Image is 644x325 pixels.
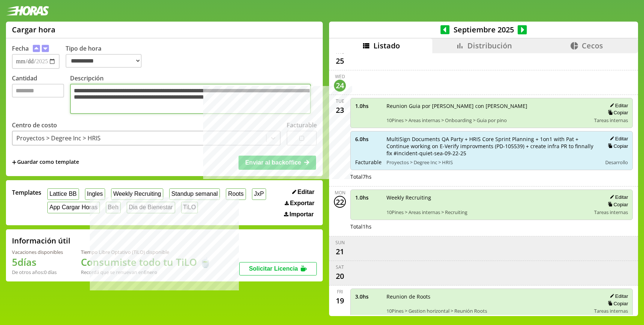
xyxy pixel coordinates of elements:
[607,194,628,200] button: Editar
[252,188,266,200] button: JxP
[335,189,345,196] div: Mon
[47,202,100,213] button: App Cargar Horas
[334,55,346,67] div: 25
[594,209,628,216] span: Tareas internas
[249,265,298,272] span: Solicitar Licencia
[607,293,628,299] button: Editar
[226,188,246,200] button: Roots
[355,194,381,201] span: 1.0 hs
[12,84,64,98] input: Cantidad
[12,255,63,269] h1: 5 días
[12,249,63,255] div: Vacaciones disponibles
[355,293,381,300] span: 3.0 hs
[290,200,315,207] span: Exportar
[334,80,346,92] div: 24
[81,255,211,269] h1: Consumiste todo tu TiLO 🍵
[337,289,343,295] div: Fri
[594,117,628,124] span: Tareas internas
[70,84,311,114] textarea: Descripción
[239,156,316,170] button: Enviar al backoffice
[606,300,628,307] button: Copiar
[386,293,589,300] span: Reunion de Roots
[373,41,400,51] span: Listado
[334,196,346,208] div: 22
[467,41,512,51] span: Distribución
[290,188,317,196] button: Editar
[297,189,314,195] span: Editar
[605,159,628,166] span: Desarrollo
[85,188,105,200] button: Ingles
[245,159,301,166] span: Enviar al backoffice
[6,6,49,16] img: logotipo
[386,102,589,109] span: Reunion Guia por [PERSON_NAME] con [PERSON_NAME]
[334,295,346,307] div: 19
[70,74,317,116] label: Descripción
[16,134,101,142] div: Proyectos > Degree Inc > HRIS
[606,201,628,208] button: Copiar
[606,143,628,149] button: Copiar
[282,200,317,207] button: Exportar
[334,104,346,116] div: 23
[66,44,148,69] label: Tipo de hora
[386,136,597,157] span: MultiSign Documents QA Party + HRIS Core Sprint Planning + 1on1 with Pat + Continue working on E-...
[386,209,589,216] span: 10Pines > Areas internas > Recruiting
[12,269,63,275] div: De otros años: 0 días
[12,158,79,166] span: +Guardar como template
[12,158,16,166] span: +
[607,102,628,109] button: Editar
[144,269,157,275] b: Enero
[335,239,345,246] div: Sun
[12,74,70,116] label: Cantidad
[169,188,220,200] button: Standup semanal
[350,223,633,230] div: Total 1 hs
[386,194,589,201] span: Weekly Recruiting
[12,236,70,246] h2: Información útil
[386,159,597,166] span: Proyectos > Degree Inc > HRIS
[606,109,628,116] button: Copiar
[355,136,381,143] span: 6.0 hs
[386,308,589,314] span: 10Pines > Gestion horizontal > Reunión Roots
[449,25,518,35] span: Septiembre 2025
[127,202,175,213] button: Dia de Bienestar
[336,98,344,104] div: Tue
[355,159,381,166] span: Facturable
[12,25,56,35] h1: Cargar hora
[287,121,317,129] label: Facturable
[66,54,142,68] select: Tipo de hora
[12,121,57,129] label: Centro de costo
[350,173,633,180] div: Total 7 hs
[334,270,346,282] div: 20
[329,53,638,315] div: scrollable content
[106,202,121,213] button: Beh
[594,308,628,314] span: Tareas internas
[336,264,344,270] div: Sat
[386,117,589,124] span: 10Pines > Areas internas > Onboarding > Guia por pino
[81,249,211,255] div: Tiempo Libre Optativo (TiLO) disponible
[47,188,79,200] button: Lattice BB
[239,262,317,275] button: Solicitar Licencia
[12,188,41,197] span: Templates
[290,211,314,218] span: Importar
[181,202,198,213] button: TiLO
[12,44,29,52] label: Fecha
[81,269,211,275] div: Recordá que se renuevan en
[111,188,163,200] button: Weekly Recruiting
[355,102,381,109] span: 1.0 hs
[334,246,346,258] div: 21
[607,136,628,142] button: Editar
[335,73,345,80] div: Wed
[582,41,603,51] span: Cecos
